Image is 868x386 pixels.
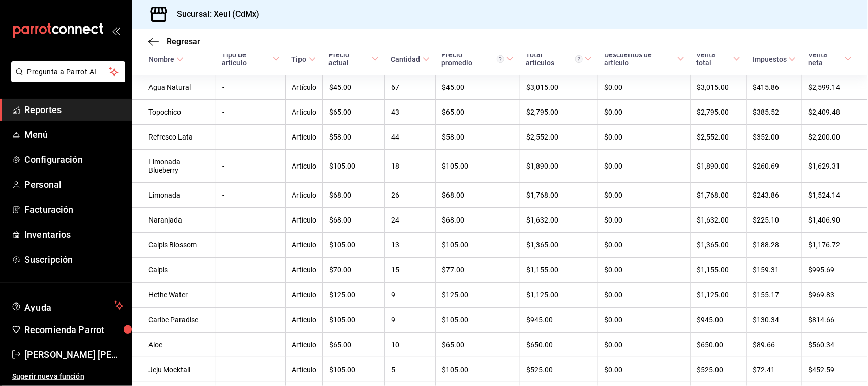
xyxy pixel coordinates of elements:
[24,348,124,362] span: [PERSON_NAME] [PERSON_NAME]
[216,233,285,258] td: -
[802,333,868,357] td: $560.34
[24,203,124,216] span: Facturación
[598,233,690,258] td: $0.00
[436,150,520,183] td: $105.00
[598,125,690,150] td: $0.00
[802,308,868,333] td: $814.66
[598,308,690,333] td: $0.00
[598,150,690,183] td: $0.00
[753,55,787,63] div: Impuestos
[286,233,323,258] td: Artículo
[575,55,583,63] svg: El total artículos considera cambios de precios en los artículos así como costos adicionales por ...
[385,308,436,333] td: 9
[520,150,598,183] td: $1,890.00
[132,283,216,308] td: Hethe Water
[216,150,285,183] td: -
[286,208,323,233] td: Artículo
[746,183,802,208] td: $243.86
[286,125,323,150] td: Artículo
[436,283,520,308] td: $125.00
[329,50,379,67] span: Precio actual
[385,233,436,258] td: 13
[598,333,690,357] td: $0.00
[132,125,216,150] td: Refresco Lata
[323,258,385,283] td: $70.00
[11,61,125,82] button: Pregunta a Parrot AI
[746,308,802,333] td: $130.34
[222,50,270,67] div: Tipo de artículo
[385,258,436,283] td: 15
[24,299,110,312] span: Ayuda
[802,100,868,125] td: $2,409.48
[691,100,747,125] td: $2,795.00
[323,233,385,258] td: $105.00
[746,333,802,357] td: $89.66
[598,357,690,382] td: $0.00
[436,183,520,208] td: $68.00
[691,233,747,258] td: $1,365.00
[286,75,323,100] td: Artículo
[132,150,216,183] td: Limonada Blueberry
[323,357,385,382] td: $105.00
[746,283,802,308] td: $155.17
[148,55,184,63] span: Nombre
[385,333,436,357] td: 10
[746,258,802,283] td: $159.31
[286,357,323,382] td: Artículo
[7,74,125,85] a: Pregunta a Parrot AI
[691,75,747,100] td: $3,015.00
[691,183,747,208] td: $1,768.00
[604,50,675,67] div: Descuentos de artículo
[436,258,520,283] td: $77.00
[216,357,285,382] td: -
[746,75,802,100] td: $415.86
[520,258,598,283] td: $1,155.00
[112,26,120,35] button: open_drawer_menu
[691,208,747,233] td: $1,632.00
[436,357,520,382] td: $105.00
[216,100,285,125] td: -
[216,333,285,357] td: -
[27,67,109,77] span: Pregunta a Parrot AI
[746,100,802,125] td: $385.52
[520,357,598,382] td: $525.00
[216,208,285,233] td: -
[598,283,690,308] td: $0.00
[292,55,307,63] div: Tipo
[169,8,260,20] h3: Sucursal: Xeul (CdMx)
[697,50,732,67] div: Venta total
[436,333,520,357] td: $65.00
[24,128,124,142] span: Menú
[132,333,216,357] td: Aloe
[323,125,385,150] td: $58.00
[132,208,216,233] td: Naranjada
[598,75,690,100] td: $0.00
[132,75,216,100] td: Agua Natural
[216,283,285,308] td: -
[746,233,802,258] td: $188.28
[24,178,124,191] span: Personal
[691,333,747,357] td: $650.00
[323,75,385,100] td: $45.00
[132,357,216,382] td: Jeju Mocktall
[286,283,323,308] td: Artículo
[286,258,323,283] td: Artículo
[691,357,747,382] td: $525.00
[526,50,583,67] div: Total artículos
[286,308,323,333] td: Artículo
[286,183,323,208] td: Artículo
[216,125,285,150] td: -
[385,357,436,382] td: 5
[385,75,436,100] td: 67
[520,333,598,357] td: $650.00
[216,308,285,333] td: -
[802,208,868,233] td: $1,406.90
[24,153,124,167] span: Configuración
[436,100,520,125] td: $65.00
[697,50,741,67] span: Venta total
[802,125,868,150] td: $2,200.00
[216,75,285,100] td: -
[746,125,802,150] td: $352.00
[24,103,124,117] span: Reportes
[436,75,520,100] td: $45.00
